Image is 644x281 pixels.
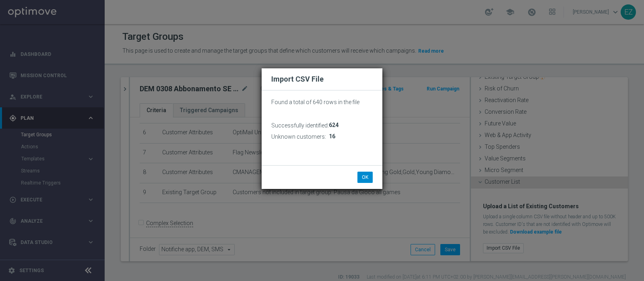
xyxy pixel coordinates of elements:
[357,172,373,183] button: OK
[329,122,339,129] span: 624
[329,133,335,140] span: 16
[271,122,329,129] h3: Successfully identified:
[271,74,373,84] h2: Import CSV File
[271,98,373,106] p: Found a total of 640 rows in the file
[271,133,326,140] h3: Unknown customers:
